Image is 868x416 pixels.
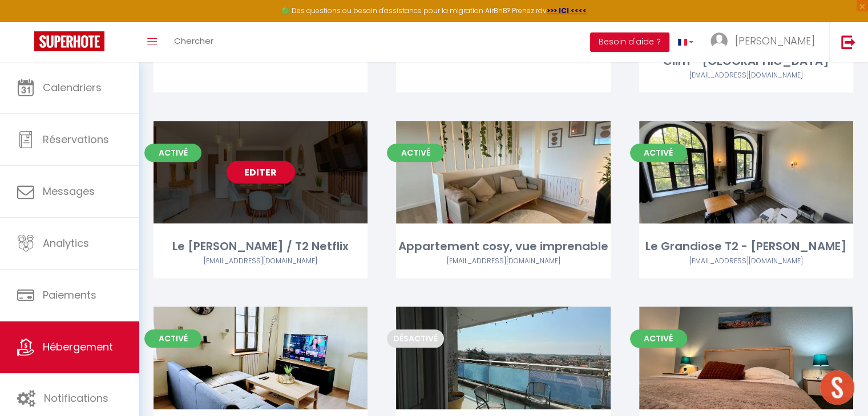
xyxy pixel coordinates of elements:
[387,329,444,348] span: Désactivé
[590,32,669,52] button: Besoin d'aide ?
[43,340,113,354] span: Hébergement
[144,329,201,348] span: Activé
[174,35,213,47] span: Chercher
[630,144,687,162] span: Activé
[630,329,687,348] span: Activé
[154,256,368,267] div: Airbnb
[144,144,201,162] span: Activé
[44,391,108,405] span: Notifications
[43,132,109,146] span: Réservations
[165,22,222,62] a: Chercher
[396,256,610,267] div: Airbnb
[43,288,96,302] span: Paiements
[227,161,295,183] a: Editer
[820,370,854,405] div: Ouvrir le chat
[34,31,104,51] img: Super Booking
[639,70,853,81] div: Airbnb
[387,144,444,162] span: Activé
[841,35,855,49] img: logout
[43,80,102,95] span: Calendriers
[702,22,829,62] a: ... [PERSON_NAME]
[154,238,368,255] div: Le [PERSON_NAME] / T2 Netflix
[547,6,587,15] a: >>> ICI <<<<
[639,256,853,267] div: Airbnb
[639,238,853,255] div: Le Grandiose T2 - [PERSON_NAME]
[396,238,610,255] div: Appartement cosy, vue imprenable
[43,236,89,250] span: Analytics
[43,184,95,198] span: Messages
[710,32,728,50] img: ...
[735,34,815,48] span: [PERSON_NAME]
